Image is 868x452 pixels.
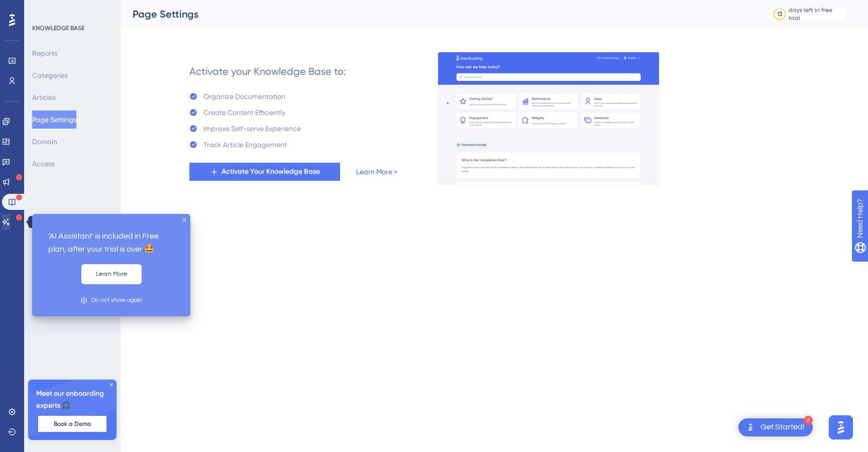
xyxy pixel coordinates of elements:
button: Articles [32,88,56,106]
div: Do not show again [91,295,142,305]
button: Access [32,155,55,173]
a: Learn More > [356,166,397,178]
div: Open Get Started! checklist, remaining modules: 2 [738,418,813,436]
div: 2 [804,416,813,425]
div: close tooltip [182,218,186,222]
span: Book a Demo [54,420,91,428]
div: 13 [777,10,782,18]
div: Track Article Engagement [203,139,287,151]
span: Meet our onboarding experts 🎧 [36,388,108,412]
div: Improve Self-serve Experience [203,123,301,135]
button: Page Settings [32,110,76,129]
div: KNOWLEDGE BASE [32,24,84,32]
button: Categories [32,66,68,84]
div: Activate your Knowledge Base to: [189,64,346,78]
p: 'AI Assistant' is included in Free plan, after your trial is over 🤩 [48,230,174,256]
span: Need Help? [24,3,63,15]
div: Create Content Efficiently [203,106,285,119]
button: Book a Demo [38,416,106,432]
button: Activate Your Knowledge Base [189,163,340,181]
div: Organize Documentation [203,90,285,102]
div: Page Settings [133,7,742,21]
span: Activate Your Knowledge Base [222,166,320,178]
img: launcher-image-alternative-text [744,421,756,433]
div: days left in free trial [789,6,844,22]
button: Domain [32,133,57,151]
button: Learn More [81,264,142,284]
div: Get Started! [761,422,805,433]
img: a27db7f7ef9877a438c7956077c236be.gif [438,52,660,185]
iframe: UserGuiding AI Assistant Launcher [826,412,856,442]
button: Reports [32,44,57,62]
